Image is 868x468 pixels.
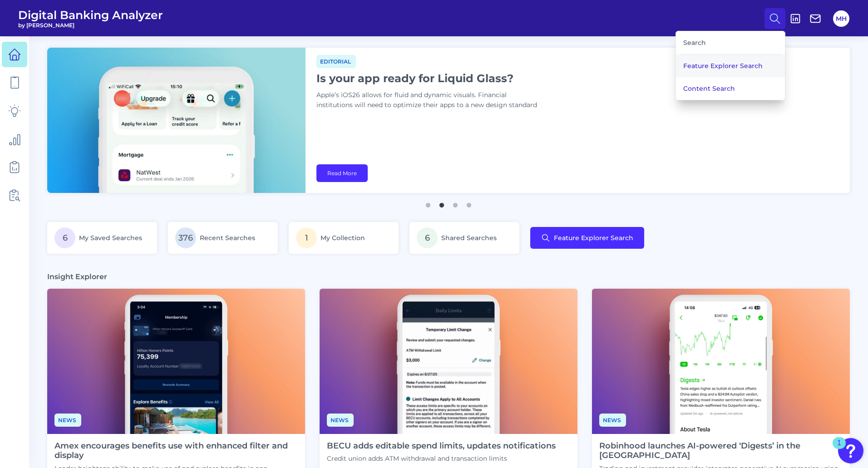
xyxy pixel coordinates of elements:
a: 6Shared Searches [409,222,519,254]
span: News [327,414,354,427]
a: News [327,415,354,424]
a: News [54,415,81,424]
button: Content Search [676,77,785,100]
button: Feature Explorer Search [530,227,644,249]
a: Editorial [316,57,356,65]
span: News [599,414,626,427]
a: 6My Saved Searches [47,222,157,254]
span: Editorial [316,55,356,68]
div: 1 [837,443,841,455]
span: 376 [175,227,196,248]
span: Recent Searches [200,234,255,242]
span: Digital Banking Analyzer [18,8,163,22]
span: 6 [54,227,75,248]
p: Apple’s iOS26 allows for fluid and dynamic visuals. Financial institutions will need to optimize ... [316,90,543,110]
button: 1 [424,198,433,207]
span: 1 [296,227,317,248]
img: News - Phone (1).png [592,289,850,434]
h1: Is your app ready for Liquid Glass? [316,72,543,85]
a: 1My Collection [289,222,399,254]
span: News [54,414,81,427]
span: Shared Searches [441,234,497,242]
button: 2 [437,198,446,207]
span: My Saved Searches [79,234,142,242]
a: Read More [316,164,368,182]
span: by [PERSON_NAME] [18,22,163,29]
button: MH [833,10,849,27]
h4: Amex encourages benefits use with enhanced filter and display [54,441,298,461]
a: 376Recent Searches [168,222,278,254]
button: Open Resource Center, 1 new notification [838,438,863,463]
div: Search [680,31,781,54]
button: Feature Explorer Search [676,54,785,77]
button: 3 [451,198,460,207]
p: Credit union adds ATM withdrawal and transaction limits [327,454,556,463]
span: 6 [417,227,438,248]
a: News [599,415,626,424]
h4: BECU adds editable spend limits, updates notifications [327,441,556,451]
h4: Robinhood launches AI-powered ‘Digests’ in the [GEOGRAPHIC_DATA] [599,441,843,461]
span: My Collection [321,234,365,242]
img: News - Phone (2).png [320,289,577,434]
span: Feature Explorer Search [554,234,633,241]
button: 4 [464,198,473,207]
img: bannerImg [47,48,306,193]
h3: Insight Explorer [47,272,107,281]
img: News - Phone (4).png [47,289,305,434]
